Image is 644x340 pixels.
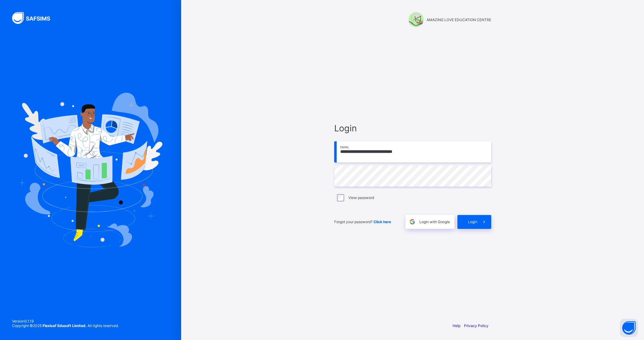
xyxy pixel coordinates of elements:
img: google.396cfc9801f0270233282035f929180a.svg [409,218,416,225]
span: Version 0.1.19 [12,319,119,323]
button: Open asap [620,319,638,337]
a: Privacy Policy [464,323,489,328]
a: Click here [373,220,391,224]
label: View password [348,195,374,200]
img: Hero Image [19,93,162,247]
a: Help [453,323,460,328]
strong: Flexisaf Edusoft Limited. [43,323,87,328]
span: Forgot your password? [334,220,391,224]
span: Login [334,123,491,133]
span: Login [468,220,477,224]
span: Login with Google [419,220,450,224]
span: AMAZING LOVE EDUCATION CENTRE [427,18,491,22]
img: SAFSIMS Logo [12,12,57,24]
span: Copyright © 2025 All rights reserved. [12,323,119,328]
